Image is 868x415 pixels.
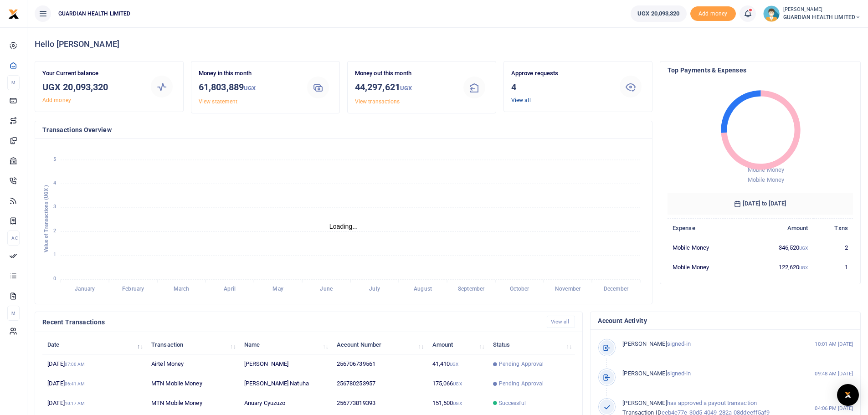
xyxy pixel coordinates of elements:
[598,316,853,326] h4: Account Activity
[174,286,190,292] tspan: March
[622,400,667,406] span: [PERSON_NAME]
[53,204,56,210] tspan: 3
[414,286,432,292] tspan: August
[499,399,526,407] span: Successful
[813,257,853,277] td: 1
[55,10,134,18] span: GUARDIAN HEALTH LIMITED
[42,69,141,78] p: Your Current balance
[453,381,462,386] small: UGX
[427,394,488,413] td: 151,500
[627,5,690,22] li: Wallet ballance
[622,340,667,347] span: [PERSON_NAME]
[320,286,333,292] tspan: June
[458,286,485,292] tspan: September
[746,218,813,238] th: Amount
[763,5,861,22] a: profile-user [PERSON_NAME] GUARDIAN HEALTH LIMITED
[42,335,146,354] th: Date: activate to sort column descending
[622,369,795,379] p: signed-in
[450,362,458,367] small: UGX
[668,257,746,277] td: Mobile Money
[369,286,380,292] tspan: July
[668,193,853,215] h6: [DATE] to [DATE]
[199,98,237,105] a: View statement
[622,370,667,377] span: [PERSON_NAME]
[244,85,256,92] small: UGX
[7,231,20,246] li: Ac
[53,228,56,234] tspan: 2
[122,286,144,292] tspan: February
[332,335,427,354] th: Account Number: activate to sort column ascending
[8,9,19,20] img: logo-small
[604,286,629,292] tspan: December
[65,381,85,386] small: 06:41 AM
[239,354,332,374] td: [PERSON_NAME]
[427,354,488,374] td: 41,410
[272,286,283,292] tspan: May
[499,360,544,368] span: Pending Approval
[42,394,146,413] td: [DATE]
[75,286,95,292] tspan: January
[427,374,488,394] td: 175,066
[690,10,736,16] a: Add money
[622,339,795,349] p: signed-in
[332,394,427,413] td: 256773819393
[815,405,853,412] small: 04:06 PM [DATE]
[42,317,539,327] h4: Recent Transactions
[199,69,297,78] p: Money in this month
[42,80,141,94] h3: UGX 20,093,320
[35,39,861,49] h4: Hello [PERSON_NAME]
[43,185,49,253] text: Value of Transactions (UGX )
[53,156,56,162] tspan: 5
[146,354,239,374] td: Airtel Money
[511,80,610,94] h3: 4
[746,238,813,257] td: 346,520
[332,374,427,394] td: 256780253957
[239,394,332,413] td: Anuary Cyuzuzo
[783,6,861,14] small: [PERSON_NAME]
[42,97,71,103] a: Add money
[690,6,736,21] span: Add money
[668,218,746,238] th: Expense
[355,98,400,105] a: View transactions
[690,6,736,21] li: Toup your wallet
[748,166,784,173] span: Mobile Money
[813,218,853,238] th: Txns
[53,180,56,186] tspan: 4
[799,246,808,251] small: UGX
[239,374,332,394] td: [PERSON_NAME] Natuha
[637,9,679,18] span: UGX 20,093,320
[355,80,453,95] h3: 44,297,621
[555,286,581,292] tspan: November
[511,97,531,103] a: View all
[547,316,575,328] a: View all
[8,10,19,17] a: logo-small logo-large logo-large
[7,306,20,321] li: M
[488,335,575,354] th: Status: activate to sort column ascending
[53,252,56,258] tspan: 1
[239,335,332,354] th: Name: activate to sort column ascending
[7,75,20,90] li: M
[199,80,297,95] h3: 61,803,889
[427,335,488,354] th: Amount: activate to sort column ascending
[799,265,808,270] small: UGX
[65,401,85,406] small: 10:17 AM
[668,65,853,75] h4: Top Payments & Expenses
[746,257,813,277] td: 122,620
[65,362,85,367] small: 07:00 AM
[668,238,746,257] td: Mobile Money
[329,223,358,230] text: Loading...
[146,394,239,413] td: MTN Mobile Money
[42,354,146,374] td: [DATE]
[511,69,610,78] p: Approve requests
[783,13,861,21] span: GUARDIAN HEALTH LIMITED
[146,335,239,354] th: Transaction: activate to sort column ascending
[631,5,686,22] a: UGX 20,093,320
[224,286,235,292] tspan: April
[763,5,780,22] img: profile-user
[355,69,453,78] p: Money out this month
[453,401,462,406] small: UGX
[499,379,544,388] span: Pending Approval
[332,354,427,374] td: 256706739561
[837,384,859,406] div: Open Intercom Messenger
[42,374,146,394] td: [DATE]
